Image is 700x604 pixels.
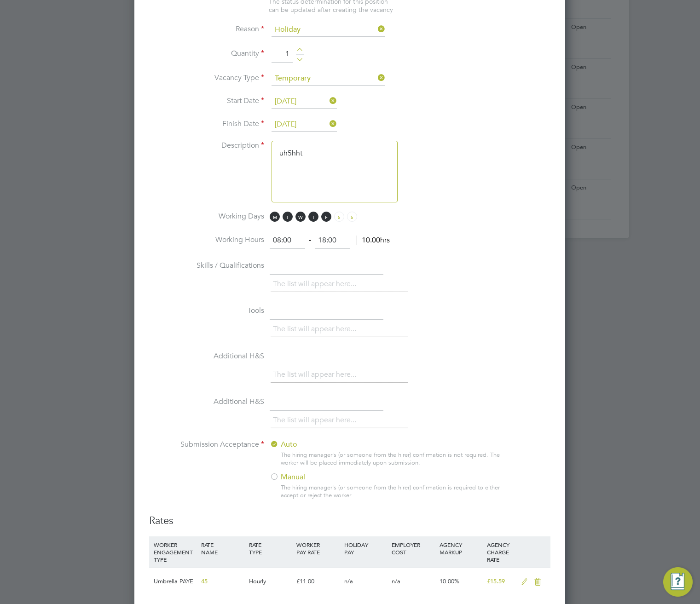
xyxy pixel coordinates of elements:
[149,351,264,361] label: Additional H&S
[273,368,360,381] li: The list will appear here...
[283,212,293,222] span: T
[392,577,400,585] span: n/a
[440,577,459,585] span: 10.00%
[272,95,337,109] input: Select one
[272,72,385,86] input: Select one
[149,306,264,316] label: Tools
[270,440,385,449] label: Auto
[149,119,264,129] label: Finish Date
[342,536,389,560] div: HOLIDAY PAY
[315,232,350,249] input: 17:00
[149,73,264,83] label: Vacancy Type
[294,536,341,560] div: WORKER PAY RATE
[487,577,505,585] span: £15.59
[334,212,344,222] span: S
[321,212,331,222] span: F
[437,536,485,560] div: AGENCY MARKUP
[344,577,353,585] span: n/a
[270,472,385,482] label: Manual
[149,440,264,449] label: Submission Acceptance
[270,232,305,249] input: 08:00
[149,212,264,221] label: Working Days
[149,514,550,528] h3: Rates
[273,278,360,290] li: The list will appear here...
[295,212,306,222] span: W
[149,96,264,106] label: Start Date
[149,397,264,407] label: Additional H&S
[307,236,313,245] span: ‐
[247,568,294,595] div: Hourly
[149,24,264,34] label: Reason
[281,451,504,467] div: The hiring manager's (or someone from the hirer) confirmation is not required. The worker will be...
[663,567,693,597] button: Engage Resource Center
[149,261,264,270] label: Skills / Qualifications
[149,141,264,150] label: Description
[151,568,199,595] div: Umbrella PAYE
[357,236,390,245] span: 10.00hrs
[485,536,516,568] div: AGENCY CHARGE RATE
[273,323,360,335] li: The list will appear here...
[272,23,385,37] input: Select one
[281,484,504,500] div: The hiring manager's (or someone from the hirer) confirmation is required to either accept or rej...
[347,212,357,222] span: S
[149,235,264,245] label: Working Hours
[149,49,264,58] label: Quantity
[270,212,280,222] span: M
[273,414,360,426] li: The list will appear here...
[151,536,199,568] div: WORKER ENGAGEMENT TYPE
[308,212,318,222] span: T
[389,536,437,560] div: EMPLOYER COST
[247,536,294,560] div: RATE TYPE
[294,568,341,595] div: £11.00
[272,118,337,132] input: Select one
[199,536,246,560] div: RATE NAME
[201,577,208,585] span: 45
